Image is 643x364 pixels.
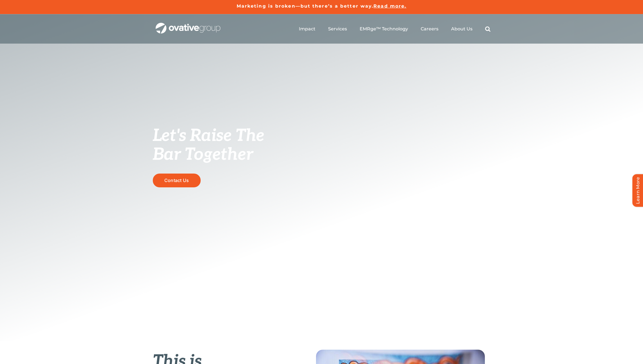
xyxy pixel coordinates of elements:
a: Search [485,26,490,32]
a: Services [328,26,347,32]
a: EMRge™ Technology [360,26,408,32]
nav: Menu [299,20,490,38]
a: Contact Us [153,174,201,187]
a: OG_Full_horizontal_WHT [156,22,220,28]
a: Careers [421,26,438,32]
a: Read more. [373,3,406,9]
span: Let's Raise The [153,126,265,146]
a: About Us [451,26,472,32]
span: Bar Together [153,145,253,165]
span: Contact Us [164,178,189,183]
a: Impact [299,26,315,32]
a: Marketing is broken—but there’s a better way. [237,3,374,9]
